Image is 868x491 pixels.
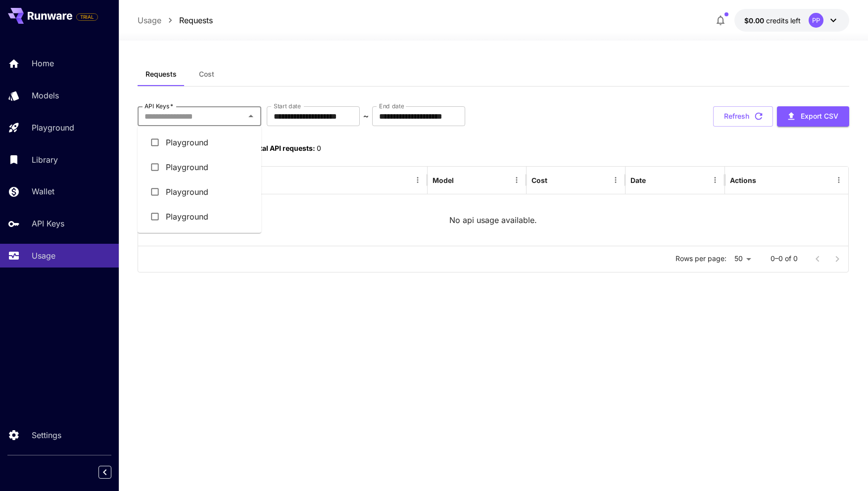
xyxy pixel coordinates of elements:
[145,70,177,79] span: Requests
[32,57,54,69] p: Home
[98,466,111,479] button: Collapse sidebar
[730,252,755,266] div: 50
[77,13,97,21] span: TRIAL
[32,154,58,166] p: Library
[744,16,766,25] span: $0.00
[138,155,261,179] li: Playground
[675,254,726,264] p: Rows per page:
[510,173,524,187] button: Menu
[713,106,773,127] button: Refresh
[138,179,261,204] li: Playground
[32,218,64,229] p: API Keys
[531,176,547,184] div: Cost
[744,15,801,26] div: $0.00
[76,11,98,23] span: Add your payment card to enable full platform functionality.
[455,173,469,187] button: Sort
[244,109,258,123] button: Close
[138,14,161,26] a: Usage
[138,204,261,229] li: Playground
[32,185,54,197] p: Wallet
[32,429,61,441] p: Settings
[106,463,119,481] div: Collapse sidebar
[548,173,562,187] button: Sort
[32,89,59,101] p: Models
[777,106,849,127] button: Export CSV
[449,214,537,226] p: No api usage available.
[809,13,823,28] div: PP
[630,176,646,184] div: Date
[32,250,55,262] p: Usage
[411,173,425,187] button: Menu
[179,14,213,26] a: Requests
[609,173,623,187] button: Menu
[647,173,661,187] button: Sort
[32,122,74,134] p: Playground
[734,9,849,32] button: $0.00PP
[771,254,798,264] p: 0–0 of 0
[145,102,173,110] label: API Keys
[832,173,846,187] button: Menu
[730,176,756,184] div: Actions
[199,70,214,79] span: Cost
[363,110,369,122] p: ~
[138,14,213,26] nav: breadcrumb
[274,102,301,110] label: Start date
[138,130,261,155] li: Playground
[317,144,321,152] span: 0
[708,173,722,187] button: Menu
[251,144,315,152] span: Total API requests:
[433,176,454,184] div: Model
[766,16,801,25] span: credits left
[379,102,404,110] label: End date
